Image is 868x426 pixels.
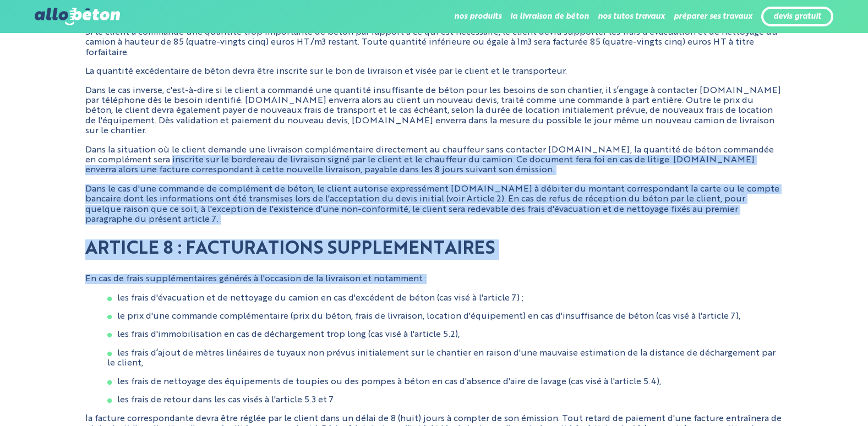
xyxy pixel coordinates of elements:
li: le prix d'une commande complémentaire (prix du béton, frais de livraison, location d'équipement) ... [107,312,782,321]
li: les frais d'immobilisation en cas de déchargement trop long (cas visé à l'article 5.2), [107,330,782,340]
img: allobéton [35,8,119,25]
li: les frais d’ajout de mètres linéaires de tuyaux non prévus initialement sur le chantier en raison... [107,348,782,369]
p: Si le client a commandé une quantité trop importante de béton par rapport à ce qui est nécessaire... [85,28,782,58]
li: nos produits [454,3,501,30]
li: les frais de retour dans les cas visés à l'article 5.3 et 7. [107,395,782,405]
li: les frais d'évacuation et de nettoyage du camion en cas d'excédent de béton (cas visé à l'article... [107,293,782,303]
a: devis gratuit [773,12,821,21]
p: La quantité excédentaire de béton devra être inscrite sur le bon de livraison et visée par le cli... [85,67,782,77]
li: préparer ses travaux [674,3,752,30]
li: la livraison de béton [510,3,589,30]
li: les frais de nettoyage des équipements de toupies ou des pompes à béton en cas d'absence d'aire d... [107,377,782,387]
p: Dans le cas d'une commande de complément de béton, le client autorise expressément [DOMAIN_NAME] ... [85,184,782,225]
h2: ARTICLE 8 : FACTURATIONS SUPPLEMENTAIRES [85,239,782,260]
p: En cas de frais supplémentaires générés à l'occasion de la livraison et notamment : [85,274,782,284]
p: Dans la situation où le client demande une livraison complémentaire directement au chauffeur sans... [85,145,782,176]
li: nos tutos travaux [598,3,665,30]
p: Dans le cas inverse, c'est-à-dire si le client a commandé une quantité insuffisante de béton pour... [85,86,782,136]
